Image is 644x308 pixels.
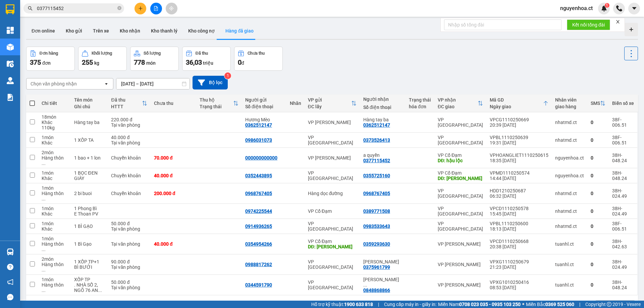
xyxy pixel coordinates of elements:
[631,5,637,11] span: caret-down
[7,94,14,101] img: solution-icon
[6,4,14,14] img: logo-vxr
[154,191,193,196] div: 200.000 đ
[42,135,67,140] div: 1 món
[490,135,548,140] div: VPBL1110250639
[438,104,478,109] div: ĐC giao
[245,104,283,109] div: Số điện thoại
[42,161,46,166] span: ...
[308,259,357,270] div: VP [GEOGRAPHIC_DATA]
[308,191,357,196] div: Hàng dọc đường
[612,206,634,217] div: 38H-024.49
[344,302,373,307] strong: 1900 633 818
[555,4,598,12] span: nguyenhoa.ct
[186,58,202,66] span: 36,03
[111,97,142,103] div: Đã thu
[490,140,548,145] div: 19:31 [DATE]
[88,23,114,39] button: Trên xe
[42,262,67,272] div: Hàng thông thường
[308,239,357,244] div: VP Cổ Đạm
[591,224,605,229] div: 0
[311,301,373,308] span: Hỗ trợ kỹ thuật:
[591,262,605,267] div: 0
[438,117,483,128] div: VP [GEOGRAPHIC_DATA]
[220,23,259,39] button: Hàng đã giao
[363,224,390,229] div: 0983533643
[111,241,147,247] div: Tại văn phòng
[104,81,109,86] svg: open
[30,58,41,66] span: 375
[154,101,193,106] div: Chưa thu
[438,282,483,288] div: VP [PERSON_NAME]
[42,206,67,211] div: 1 món
[438,152,483,158] div: VP Cổ Đạm
[42,155,67,166] div: Hàng thông thường
[616,5,622,11] img: phone-icon
[28,6,33,11] span: search
[26,47,75,71] button: Đơn hàng375đơn
[74,137,105,143] div: 1 XỐP TA
[146,60,156,66] span: món
[130,47,179,71] button: Số lượng778món
[612,152,634,163] div: 38H-048.24
[308,155,357,161] div: VP [PERSON_NAME]
[245,97,283,103] div: Người gửi
[42,196,46,201] span: ...
[74,277,105,282] div: XỐP TP
[572,21,605,28] span: Kết nối tổng đài
[363,264,390,270] div: 0375961799
[7,44,14,51] img: warehouse-icon
[245,117,283,122] div: Hương Mèo
[555,282,584,288] div: tuanhl.ct
[74,170,105,181] div: 1 BỌC ĐEN GIÀY
[42,101,67,106] div: Chi tiết
[245,122,272,128] div: 0362512147
[601,5,607,11] img: icon-new-feature
[591,173,605,178] div: 0
[555,137,584,143] div: nhatmd.ct
[98,288,102,293] span: ...
[74,241,105,247] div: 1 Bì Gạo
[363,259,402,264] div: HẢI ĐĂNG
[290,101,301,106] div: Nhãn
[555,241,584,247] div: tuanhl.ct
[555,191,584,196] div: nhatmd.ct
[146,23,183,39] button: Kho thanh lý
[486,95,552,112] th: Toggle SortBy
[117,5,121,12] span: close-circle
[7,264,13,270] span: question-circle
[490,280,548,285] div: VPXG1010250416
[438,170,483,176] div: VP Cổ Đạm
[308,208,357,214] div: VP Cổ Đạm
[490,226,548,232] div: 18:13 [DATE]
[625,23,638,36] div: Tạo kho hàng mới
[138,6,143,11] span: plus
[591,282,605,288] div: 0
[7,77,14,84] img: warehouse-icon
[111,221,147,226] div: 50.000 đ
[94,60,99,66] span: kg
[545,302,574,307] strong: 0369 525 060
[363,241,390,247] div: 0359293630
[117,6,121,10] span: close-circle
[587,95,609,112] th: Toggle SortBy
[490,170,548,176] div: VPMD1110250574
[438,221,483,232] div: VP [GEOGRAPHIC_DATA]
[40,51,58,56] div: Đơn hàng
[438,241,483,247] div: VP [PERSON_NAME]
[522,303,524,306] span: ⚪️
[363,191,390,196] div: 0968767405
[166,3,177,14] button: aim
[111,155,147,161] div: Chuyển khoản
[308,221,357,232] div: VP [GEOGRAPHIC_DATA]
[245,155,277,161] div: 000000000000
[74,97,105,103] div: Tên món
[490,285,548,290] div: 08:53 [DATE]
[7,60,14,67] img: warehouse-icon
[42,114,67,120] div: 18 món
[409,104,431,109] div: hóa đơn
[308,135,357,145] div: VP [GEOGRAPHIC_DATA]
[42,185,67,191] div: 1 món
[37,5,116,12] input: Tìm tên, số ĐT hoặc mã đơn
[245,224,272,229] div: 0914936265
[363,282,367,288] span: ...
